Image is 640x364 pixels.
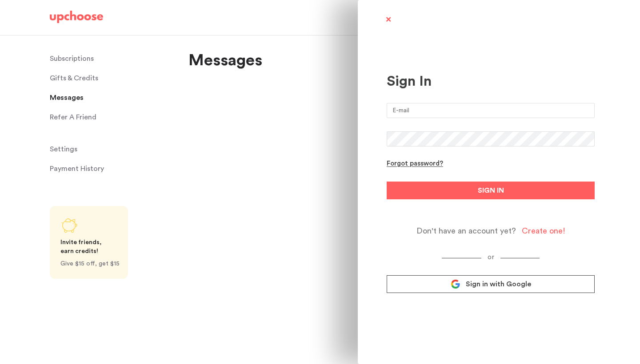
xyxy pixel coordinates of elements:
[387,275,595,293] a: Sign in with Google
[478,185,504,196] span: SIGN IN
[387,103,595,118] input: E-mail
[416,226,516,236] span: Don't have an account yet?
[387,73,595,90] div: Sign In
[466,280,531,289] span: Sign in with Google
[387,160,443,168] div: Forgot password?
[522,226,565,236] div: Create one!
[387,182,595,199] button: SIGN IN
[481,254,500,261] span: or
